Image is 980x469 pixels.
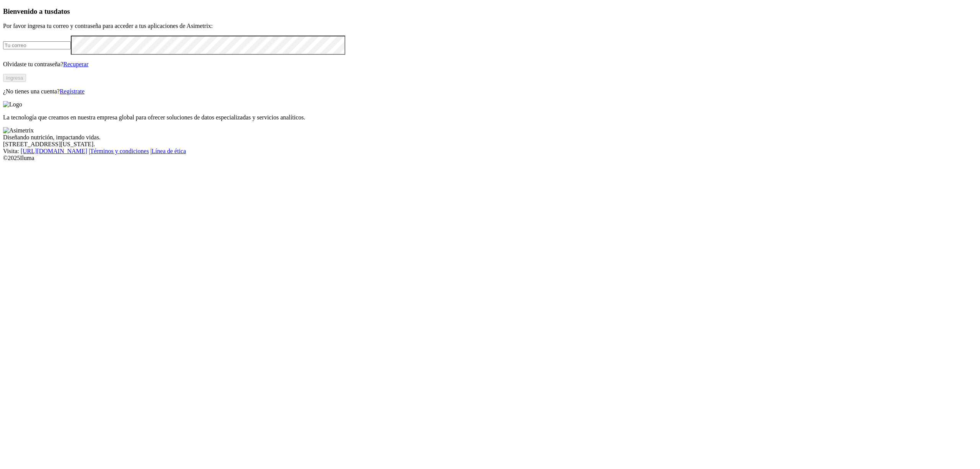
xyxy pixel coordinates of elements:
[3,74,26,82] button: Ingresa
[3,7,977,16] h3: Bienvenido a tus
[3,148,977,155] div: Visita : | |
[3,141,977,148] div: [STREET_ADDRESS][US_STATE].
[54,7,70,15] span: datos
[63,61,88,67] a: Recuperar
[21,148,87,154] a: [URL][DOMAIN_NAME]
[3,114,977,121] p: La tecnología que creamos en nuestra empresa global para ofrecer soluciones de datos especializad...
[3,41,71,49] input: Tu correo
[152,148,186,154] a: Línea de ética
[3,155,977,162] div: © 2025 Iluma
[90,148,149,154] a: Términos y condiciones
[3,101,22,108] img: Logo
[3,127,34,134] img: Asimetrix
[3,134,977,141] div: Diseñando nutrición, impactando vidas.
[3,61,977,68] p: Olvidaste tu contraseña?
[3,23,977,29] p: Por favor ingresa tu correo y contraseña para acceder a tus aplicaciones de Asimetrix:
[3,88,977,95] p: ¿No tienes una cuenta?
[60,88,85,95] a: Regístrate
